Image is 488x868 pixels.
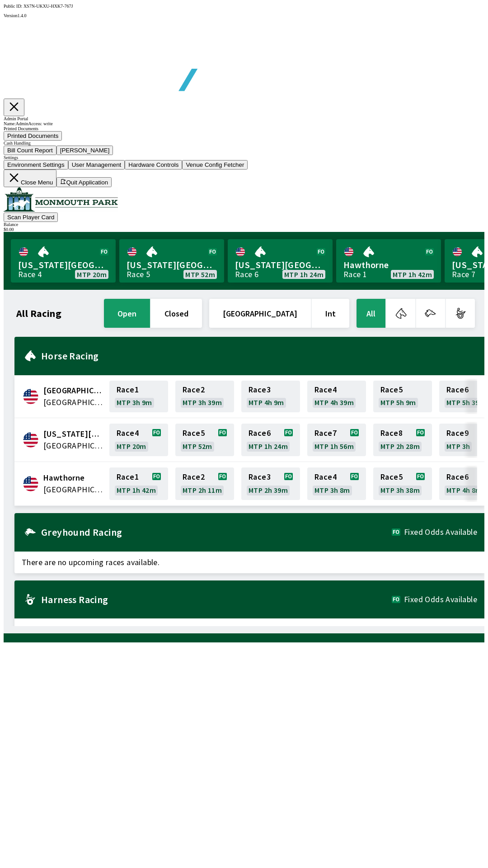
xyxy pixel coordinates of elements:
span: Race 4 [314,386,337,393]
span: United States [43,440,104,452]
div: Race 6 [235,271,258,278]
span: Hawthorne [43,472,104,484]
span: [US_STATE][GEOGRAPHIC_DATA] [127,259,217,271]
a: Race8MTP 2h 28m [373,424,432,456]
button: Printed Documents [4,131,62,141]
button: [PERSON_NAME] [56,146,113,155]
a: Race7MTP 1h 56m [307,424,366,456]
img: global tote logo [24,18,284,113]
div: Balance [4,222,484,227]
span: Race 1 [117,386,139,393]
div: Race 1 [343,271,367,278]
span: Race 6 [446,473,469,481]
button: Environment Settings [4,160,68,170]
span: MTP 3h 39m [183,399,222,406]
span: MTP 2h 28m [380,443,420,450]
button: open [104,299,150,328]
button: Bill Count Report [4,146,56,155]
button: closed [151,299,202,328]
span: Race 2 [183,473,205,481]
span: [US_STATE][GEOGRAPHIC_DATA] [18,259,108,271]
span: Race 5 [380,473,403,481]
span: Race 3 [249,386,271,393]
span: MTP 3h 9m [117,399,152,406]
div: Public ID: [4,4,484,9]
span: MTP 20m [117,443,146,450]
span: Delaware Park [43,428,104,440]
span: MTP 1h 56m [314,443,354,450]
div: Race 5 [127,271,150,278]
div: Race 7 [452,271,475,278]
span: MTP 3h 8m [314,486,350,494]
span: Race 5 [183,429,205,437]
button: Venue Config Fetcher [182,160,248,170]
a: [US_STATE][GEOGRAPHIC_DATA]Race 5MTP 52m [119,239,224,283]
h2: Horse Racing [41,352,477,359]
a: Race4MTP 20m [109,424,168,456]
button: Quit Application [56,177,112,187]
span: Race 5 [380,386,403,393]
span: MTP 1h 42m [393,271,432,278]
a: HawthorneRace 1MTP 1h 42m [336,239,441,283]
span: There are no upcoming races available. [14,618,484,640]
a: Race3MTP 2h 39m [241,467,300,500]
a: Race5MTP 5h 9m [373,381,432,412]
span: MTP 52m [183,443,212,450]
span: MTP 3h [446,443,470,450]
span: Race 6 [446,386,469,393]
div: Version 1.4.0 [4,13,484,18]
div: Race 4 [18,271,42,278]
span: Fixed Odds Available [404,528,477,536]
h2: Harness Racing [41,596,392,603]
button: Hardware Controls [125,160,182,170]
a: Race1MTP 3h 9m [109,381,168,412]
span: MTP 4h 39m [314,399,354,406]
div: Printed Documents [4,126,484,131]
a: Race4MTP 3h 8m [307,467,366,500]
span: Race 2 [183,386,205,393]
button: Scan Player Card [4,212,58,222]
a: Race4MTP 4h 39m [307,381,366,412]
span: Race 4 [117,429,139,437]
a: Race6MTP 1h 24m [241,424,300,456]
span: MTP 3h 38m [380,486,420,494]
h2: Greyhound Racing [41,528,392,536]
a: Race3MTP 4h 9m [241,381,300,412]
span: MTP 2h 39m [249,486,288,494]
button: [GEOGRAPHIC_DATA] [209,299,311,328]
span: Race 3 [249,473,271,481]
div: $ 0.00 [4,227,484,232]
span: United States [43,484,104,495]
span: MTP 20m [77,271,107,278]
h1: All Racing [16,310,61,317]
span: Race 6 [249,429,271,437]
span: MTP 2h 11m [183,486,222,494]
div: Name: Admin Access: write [4,121,484,126]
button: User Management [68,160,125,170]
span: Race 8 [380,429,403,437]
span: XS7N-UKXU-HXK7-767J [23,4,73,9]
span: Race 9 [446,429,469,437]
a: [US_STATE][GEOGRAPHIC_DATA]Race 4MTP 20m [11,239,116,283]
button: Close Menu [4,170,56,187]
span: Hawthorne [343,259,434,271]
span: MTP 1h 24m [249,443,288,450]
a: Race1MTP 1h 42m [109,467,168,500]
span: [US_STATE][GEOGRAPHIC_DATA] [235,259,325,271]
span: MTP 5h 39m [446,399,486,406]
a: [US_STATE][GEOGRAPHIC_DATA]Race 6MTP 1h 24m [228,239,333,283]
span: There are no upcoming races available. [14,552,484,573]
span: Canterbury Park [43,385,104,396]
span: United States [43,396,104,408]
button: Int [312,299,349,328]
a: Race2MTP 3h 39m [175,381,234,412]
span: MTP 5h 9m [380,399,416,406]
button: All [357,299,385,328]
span: MTP 4h 9m [249,399,284,406]
span: Fixed Odds Available [404,596,477,603]
img: venue logo [4,187,118,212]
span: Race 4 [314,473,337,481]
div: Cash Handling [4,141,484,146]
span: MTP 1h 24m [284,271,324,278]
a: Race5MTP 52m [175,424,234,456]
